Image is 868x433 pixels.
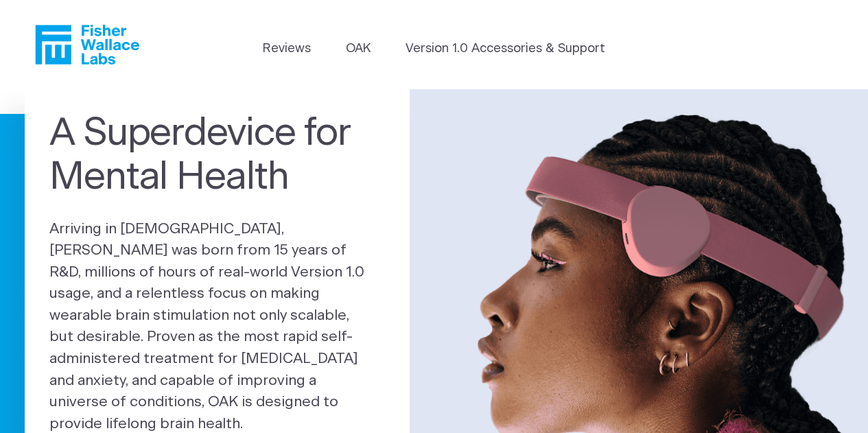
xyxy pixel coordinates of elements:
[35,25,139,65] a: Fisher Wallace
[406,40,605,58] a: Version 1.0 Accessories & Support
[263,40,311,58] a: Reviews
[49,111,385,200] h1: A Superdevice for Mental Health
[346,40,371,58] a: OAK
